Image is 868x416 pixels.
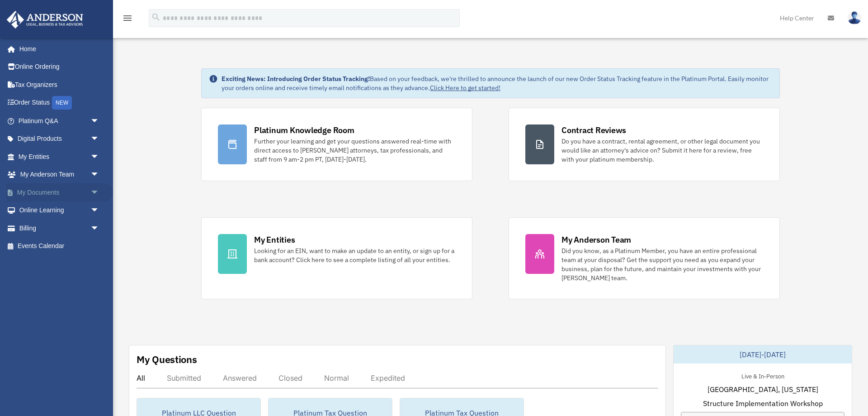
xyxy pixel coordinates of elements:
[6,148,113,166] a: My Entitiesarrow_drop_down
[90,219,108,238] span: arrow_drop_down
[151,12,161,22] i: search
[324,373,349,383] div: Normal
[254,137,456,164] div: Further your learning and get your questions answered real-time with direct access to [PERSON_NAM...
[6,166,113,184] a: My Anderson Teamarrow_drop_down
[90,183,108,202] span: arrow_drop_down
[90,112,108,130] span: arrow_drop_down
[6,219,113,237] a: Billingarrow_drop_down
[674,345,852,363] div: [DATE]-[DATE]
[52,96,72,110] div: NEW
[90,148,108,166] span: arrow_drop_down
[509,217,780,299] a: My Anderson Team Did you know, as a Platinum Member, you have an entire professional team at your...
[4,11,86,29] img: Anderson Advisors Platinum Portal
[371,373,405,383] div: Expedited
[254,234,295,245] div: My Entities
[430,84,500,92] a: Click Here to get started!
[6,58,113,76] a: Online Ordering
[6,94,113,112] a: Order StatusNEW
[703,398,823,409] span: Structure Implementation Workshop
[708,384,818,395] span: [GEOGRAPHIC_DATA], [US_STATE]
[90,130,108,148] span: arrow_drop_down
[122,13,133,24] i: menu
[137,373,145,383] div: All
[223,373,257,383] div: Answered
[561,234,631,245] div: My Anderson Team
[6,112,113,130] a: Platinum Q&Aarrow_drop_down
[848,11,861,24] img: User Pic
[561,246,763,282] div: Did you know, as a Platinum Member, you have an entire professional team at your disposal? Get th...
[90,201,108,220] span: arrow_drop_down
[167,373,201,383] div: Submitted
[509,108,780,181] a: Contract Reviews Do you have a contract, rental agreement, or other legal document you would like...
[734,371,792,380] div: Live & In-Person
[278,373,302,383] div: Closed
[222,74,772,92] div: Based on your feedback, we're thrilled to announce the launch of our new Order Status Tracking fe...
[6,237,113,255] a: Events Calendar
[201,108,472,181] a: Platinum Knowledge Room Further your learning and get your questions answered real-time with dire...
[6,40,108,58] a: Home
[561,124,626,136] div: Contract Reviews
[201,217,472,299] a: My Entities Looking for an EIN, want to make an update to an entity, or sign up for a bank accoun...
[561,137,763,164] div: Do you have a contract, rental agreement, or other legal document you would like an attorney's ad...
[137,353,197,366] div: My Questions
[90,166,108,184] span: arrow_drop_down
[6,201,113,220] a: Online Learningarrow_drop_down
[222,75,370,83] strong: Exciting News: Introducing Order Status Tracking!
[254,246,456,264] div: Looking for an EIN, want to make an update to an entity, or sign up for a bank account? Click her...
[122,16,133,24] a: menu
[254,124,354,136] div: Platinum Knowledge Room
[6,130,113,148] a: Digital Productsarrow_drop_down
[6,183,113,201] a: My Documentsarrow_drop_down
[6,76,113,94] a: Tax Organizers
